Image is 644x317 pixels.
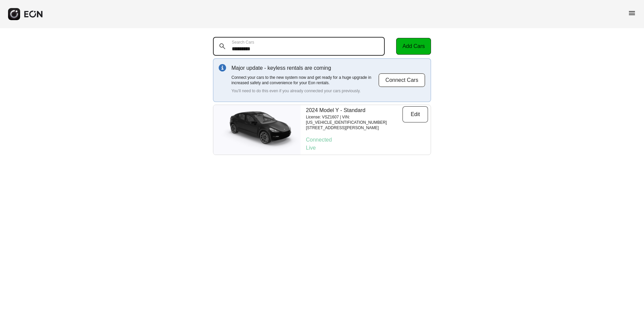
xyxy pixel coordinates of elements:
[219,64,226,71] img: info
[306,136,428,144] p: Connected
[213,108,301,152] img: car
[378,73,425,87] button: Connect Cars
[231,75,378,86] p: Connect your cars to the new system now and get ready for a huge upgrade in increased safety and ...
[306,125,402,130] p: [STREET_ADDRESS][PERSON_NAME]
[306,114,402,125] p: License: VSZ1607 | VIN: [US_VEHICLE_IDENTIFICATION_NUMBER]
[396,38,431,55] button: Add Cars
[402,106,428,122] button: Edit
[232,40,254,45] label: Search Cars
[231,64,378,72] p: Major update - keyless rentals are coming
[231,88,378,94] p: You'll need to do this even if you already connected your cars previously.
[628,9,636,17] span: menu
[306,106,402,114] p: 2024 Model Y - Standard
[306,144,428,152] p: Live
